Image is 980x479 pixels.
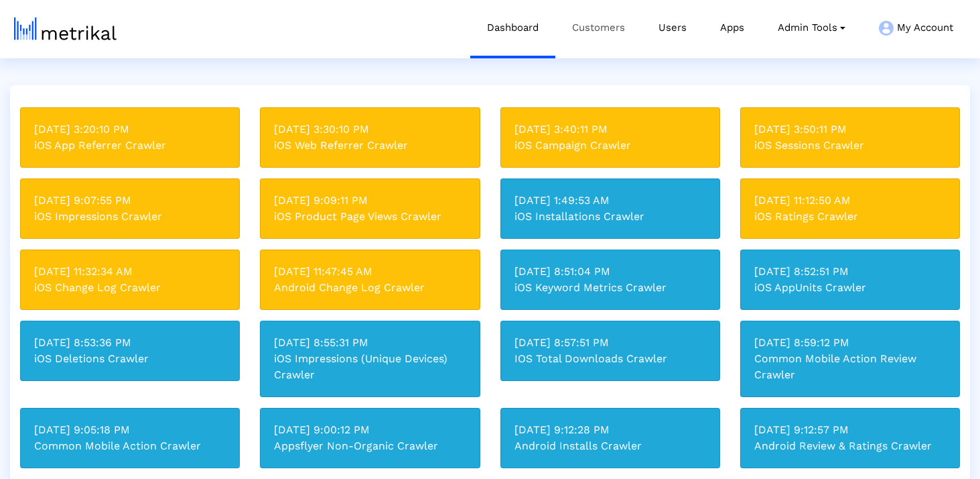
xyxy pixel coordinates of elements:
div: iOS Change Log Crawler [34,280,226,296]
div: iOS Deletions Crawler [34,351,226,367]
div: Android Installs Crawler [514,438,706,454]
div: [DATE] 9:07:55 PM [34,193,226,209]
div: [DATE] 11:12:50 AM [754,193,946,209]
div: [DATE] 9:12:28 PM [514,422,706,438]
div: iOS Campaign Crawler [514,138,706,154]
div: iOS Product Page Views Crawler [274,209,466,225]
div: [DATE] 1:49:53 AM [514,193,706,209]
div: [DATE] 3:50:11 PM [754,121,946,138]
div: [DATE] 11:32:34 AM [34,264,226,280]
div: [DATE] 3:20:10 PM [34,121,226,138]
div: [DATE] 8:51:04 PM [514,264,706,280]
div: [DATE] 8:52:51 PM [754,264,946,280]
div: [DATE] 9:00:12 PM [274,422,466,438]
div: Common Mobile Action Review Crawler [754,351,946,383]
div: Appsflyer Non-Organic Crawler [274,438,466,454]
div: iOS Keyword Metrics Crawler [514,280,706,296]
div: iOS Sessions Crawler [754,138,946,154]
div: [DATE] 9:09:11 PM [274,193,466,209]
div: iOS AppUnits Crawler [754,280,946,296]
div: [DATE] 8:55:31 PM [274,335,466,351]
div: iOS Web Referrer Crawler [274,138,466,154]
img: metrical-logo-light.png [14,17,117,40]
div: IOS Total Downloads Crawler [514,351,706,367]
div: iOS Installations Crawler [514,209,706,225]
div: Common Mobile Action Crawler [34,438,226,454]
div: [DATE] 8:57:51 PM [514,335,706,351]
div: iOS Ratings Crawler [754,209,946,225]
div: iOS Impressions Crawler [34,209,226,225]
div: [DATE] 9:12:57 PM [754,422,946,438]
img: my-account-menu-icon.png [879,21,894,36]
div: [DATE] 11:47:45 AM [274,264,466,280]
div: [DATE] 8:59:12 PM [754,335,946,351]
div: [DATE] 3:40:11 PM [514,121,706,138]
div: iOS Impressions (Unique Devices) Crawler [274,351,466,383]
div: [DATE] 3:30:10 PM [274,121,466,138]
div: Android Change Log Crawler [274,280,466,296]
div: [DATE] 9:05:18 PM [34,422,226,438]
div: Android Review & Ratings Crawler [754,438,946,454]
div: [DATE] 8:53:36 PM [34,335,226,351]
div: iOS App Referrer Crawler [34,138,226,154]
